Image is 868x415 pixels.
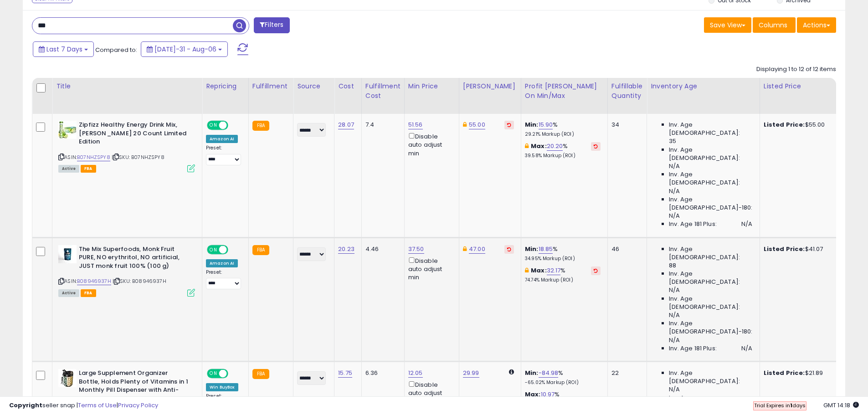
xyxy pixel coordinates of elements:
[521,78,607,114] th: The percentage added to the cost of goods (COGS) that forms the calculator for Min & Max prices.
[611,245,640,253] div: 46
[252,245,269,255] small: FBA
[525,245,539,253] b: Min:
[764,245,839,253] div: $41.07
[525,277,601,283] p: 74.74% Markup (ROI)
[669,344,717,353] span: Inv. Age 181 Plus:
[790,402,792,409] b: 1
[539,369,559,378] a: -84.98
[365,245,397,253] div: 4.46
[9,401,158,410] div: seller snap | |
[33,41,94,57] button: Last 7 Days
[669,295,752,311] span: Inv. Age [DEMOGRAPHIC_DATA]:
[611,82,643,101] div: Fulfillable Quantity
[365,121,397,129] div: 7.4
[764,121,839,129] div: $55.00
[293,78,334,114] th: CSV column name: cust_attr_1_Source
[669,385,680,394] span: N/A
[227,122,241,129] span: OFF
[408,379,452,406] div: Disable auto adjust min
[338,120,354,129] a: 28.07
[669,261,676,270] span: 88
[254,17,289,33] button: Filters
[525,121,601,138] div: %
[206,145,241,165] div: Preset:
[227,246,241,253] span: OFF
[58,245,77,263] img: 414ZbHRFCmL._SL40_.jpg
[206,383,238,391] div: Win BuyBox
[741,344,752,353] span: N/A
[669,245,752,261] span: Inv. Age [DEMOGRAPHIC_DATA]:
[206,259,238,267] div: Amazon AI
[669,270,752,286] span: Inv. Age [DEMOGRAPHIC_DATA]:
[525,142,601,159] div: %
[58,245,195,296] div: ASIN:
[611,121,640,129] div: 34
[669,311,680,319] span: N/A
[764,369,805,377] b: Listed Price:
[365,369,397,377] div: 6.36
[525,256,601,262] p: 34.95% Markup (ROI)
[206,269,241,290] div: Preset:
[408,131,452,158] div: Disable auto adjust min
[547,266,561,275] a: 32.17
[669,195,752,212] span: Inv. Age [DEMOGRAPHIC_DATA]-180:
[58,289,79,297] span: All listings currently available for purchase on Amazon
[547,142,563,151] a: 20.20
[525,131,601,138] p: 29.21% Markup (ROI)
[79,245,190,273] b: The Mix Superfoods, Monk Fruit PURE, NO erythritol, NO artificial, JUST monk fruit 100% (100 g)
[764,82,842,91] div: Listed Price
[9,401,42,410] strong: Copyright
[531,142,547,150] b: Max:
[58,121,195,171] div: ASIN:
[113,277,166,285] span: | SKU: B08946937H
[58,369,77,387] img: 41me50OgewL._SL40_.jpg
[756,65,836,74] div: Displaying 1 to 12 of 12 items
[753,17,796,33] button: Columns
[651,82,755,91] div: Inventory Age
[227,370,241,378] span: OFF
[469,245,485,254] a: 47.00
[669,369,752,385] span: Inv. Age [DEMOGRAPHIC_DATA]:
[759,20,787,30] span: Columns
[525,379,601,386] p: -65.02% Markup (ROI)
[463,369,479,378] a: 29.99
[77,154,110,161] a: B07NHZSPY8
[408,256,452,282] div: Disable auto adjust min
[797,17,836,33] button: Actions
[208,122,219,129] span: ON
[669,137,676,145] span: 35
[77,277,111,285] a: B08946937H
[58,121,77,139] img: 41aob1i3seL._SL40_.jpg
[297,82,330,91] div: Source
[764,120,805,129] b: Listed Price:
[78,401,117,410] a: Terms of Use
[669,319,752,336] span: Inv. Age [DEMOGRAPHIC_DATA]-180:
[669,162,680,170] span: N/A
[154,45,216,54] span: [DATE]-31 - Aug-06
[669,121,752,137] span: Inv. Age [DEMOGRAPHIC_DATA]:
[525,153,601,159] p: 39.58% Markup (ROI)
[525,369,601,386] div: %
[206,135,238,143] div: Amazon AI
[252,82,289,91] div: Fulfillment
[408,82,455,91] div: Min Price
[669,336,680,344] span: N/A
[669,187,680,195] span: N/A
[338,369,352,378] a: 15.75
[669,220,717,228] span: Inv. Age 181 Plus:
[252,121,269,131] small: FBA
[408,245,424,254] a: 37.50
[141,41,228,57] button: [DATE]-31 - Aug-06
[338,82,358,91] div: Cost
[525,266,601,283] div: %
[208,246,219,253] span: ON
[525,245,601,262] div: %
[46,45,82,54] span: Last 7 Days
[118,401,158,410] a: Privacy Policy
[206,82,245,91] div: Repricing
[525,369,539,377] b: Min:
[252,369,269,379] small: FBA
[79,121,190,149] b: Zipfizz Healthy Energy Drink Mix, [PERSON_NAME] 20 Count Limited Edition
[539,245,553,254] a: 18.85
[338,245,354,254] a: 20.23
